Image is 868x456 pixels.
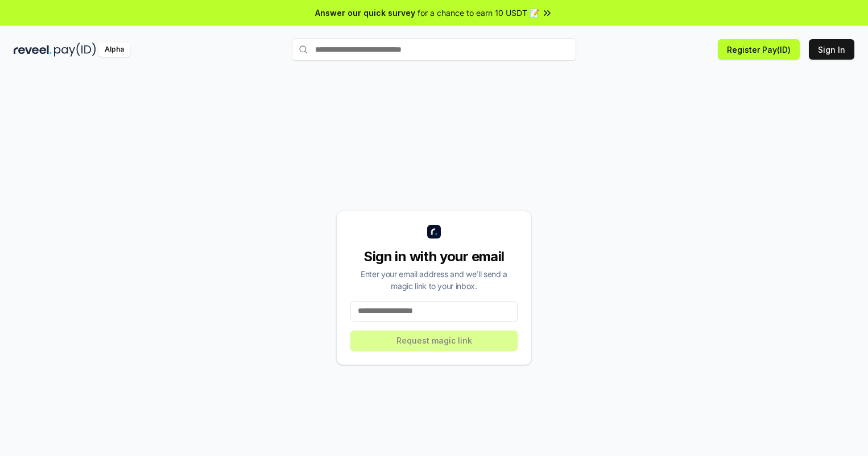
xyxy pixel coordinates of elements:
div: Enter your email address and we’ll send a magic link to your inbox. [350,268,518,292]
span: for a chance to earn 10 USDT 📝 [418,7,539,19]
button: Register Pay(ID) [718,39,800,60]
div: Sign in with your email [350,248,518,266]
div: Alpha [98,43,130,57]
img: reveel_dark [14,43,52,57]
button: Sign In [809,39,854,60]
span: Answer our quick survey [315,7,415,19]
img: logo_small [427,225,441,239]
img: pay_id [54,43,96,57]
